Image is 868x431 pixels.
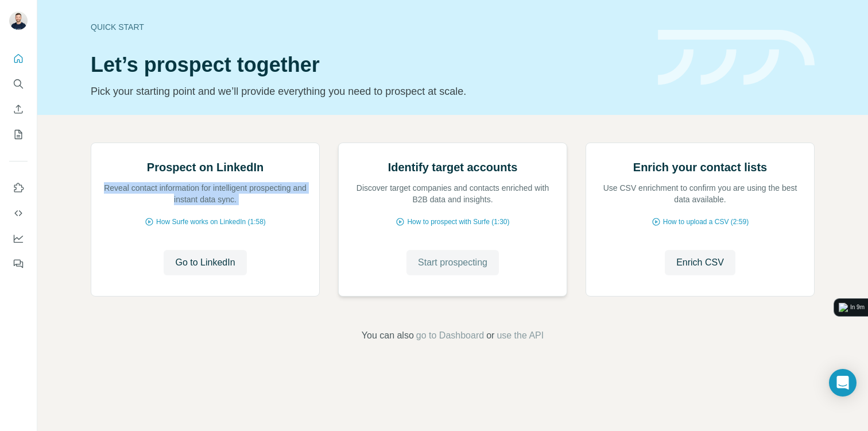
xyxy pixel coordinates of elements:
span: Start prospecting [418,256,487,270]
span: Go to LinkedIn [175,256,235,270]
span: How to prospect with Surfe (1:30) [407,217,509,227]
p: Pick your starting point and we’ll provide everything you need to prospect at scale. [91,83,644,99]
button: go to Dashboard [416,329,484,343]
img: Avatar [9,11,28,30]
span: Enrich CSV [676,256,724,270]
button: Use Surfe on LinkedIn [9,178,28,198]
p: Reveal contact information for intelligent prospecting and instant data sync. [103,182,308,205]
h1: Let’s prospect together [91,53,644,76]
button: My lists [9,124,28,145]
p: Use CSV enrichment to confirm you are using the best data available. [598,182,803,205]
img: logo [839,303,848,312]
h2: Identify target accounts [388,159,518,175]
button: Dashboard [9,228,28,249]
p: Discover target companies and contacts enriched with B2B data and insights. [350,182,555,205]
img: banner [658,30,815,86]
h2: Enrich your contact lists [633,159,767,175]
span: or [486,329,494,343]
button: use the API [497,329,544,343]
div: Quick start [91,21,644,33]
span: How to upload a CSV (2:59) [663,217,749,227]
button: Search [9,74,28,94]
button: Go to LinkedIn [164,250,246,275]
span: You can also [362,329,414,343]
button: Quick start [9,48,28,69]
div: Open Intercom Messenger [829,369,857,397]
div: In 9m [850,303,865,312]
button: Enrich CSV [9,99,28,120]
span: How Surfe works on LinkedIn (1:58) [156,217,266,227]
button: Feedback [9,253,28,274]
button: Use Surfe API [9,203,28,224]
h2: Prospect on LinkedIn [147,159,263,175]
button: Start prospecting [406,250,499,275]
button: Enrich CSV [665,250,735,275]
